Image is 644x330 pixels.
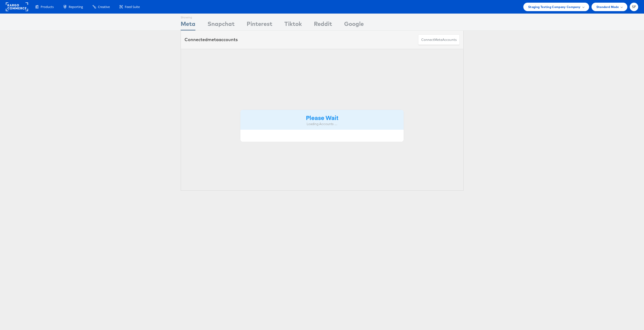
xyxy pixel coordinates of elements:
[418,34,460,45] button: ConnectmetaAccounts
[185,37,238,43] div: Connected accounts
[244,122,400,126] div: Loading Accounts ....
[596,4,619,9] span: Standard Mode
[306,113,338,121] strong: Please Wait
[314,20,332,30] div: Reddit
[284,20,302,30] div: Tiktok
[98,5,110,9] span: Creative
[207,20,235,30] div: Snapchat
[41,5,54,9] span: Products
[125,5,140,9] span: Feed Suite
[69,5,83,9] span: Reporting
[344,20,364,30] div: Google
[181,14,195,20] div: Showing
[247,20,272,30] div: Pinterest
[181,20,195,30] div: Meta
[528,4,581,9] span: Staging Testing Company Company
[632,5,636,8] span: SF
[207,37,219,42] span: meta
[434,37,442,42] span: meta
